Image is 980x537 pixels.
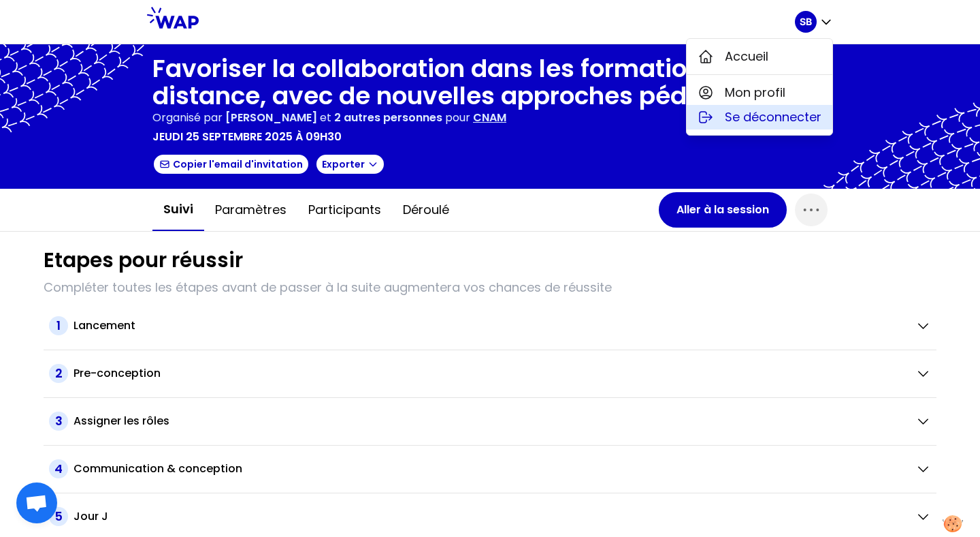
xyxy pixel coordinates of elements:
[49,316,68,335] span: 1
[49,316,931,335] button: 1Lancement
[659,192,787,228] button: Aller à la session
[152,189,204,231] button: Suivi
[334,110,442,125] span: 2 autres personnes
[725,108,821,127] span: Se déconnecter
[315,153,385,175] button: Exporter
[44,248,243,273] h1: Etapes pour réussir
[392,189,460,230] button: Déroulé
[795,11,833,33] button: SB
[49,507,931,526] button: 5Jour J
[44,278,936,297] p: Compléter toutes les étapes avant de passer à la suite augmentera vos chances de réussite
[725,47,768,66] span: Accueil
[204,189,297,230] button: Paramètres
[152,55,828,110] h1: Favoriser la collaboration dans les formations à distance, avec de nouvelles approches pédagogiques
[152,153,310,175] button: Copier l'email d'invitation
[73,508,108,525] h2: Jour J
[225,110,442,126] p: et
[49,364,68,383] span: 2
[297,189,392,230] button: Participants
[445,110,470,126] p: pour
[73,318,135,334] h2: Lancement
[73,365,161,382] h2: Pre-conception
[49,507,68,526] span: 5
[152,110,223,126] p: Organisé par
[800,15,812,29] p: SB
[725,83,785,102] span: Mon profil
[49,364,931,383] button: 2Pre-conception
[152,129,342,145] p: jeudi 25 septembre 2025 à 09h30
[473,110,506,126] p: CNAM
[686,38,833,136] div: SB
[16,482,57,523] div: Open chat
[225,110,317,125] span: [PERSON_NAME]
[73,461,242,477] h2: Communication & conception
[49,412,931,431] button: 3Assigner les rôles
[49,412,68,431] span: 3
[49,459,68,478] span: 4
[73,413,169,429] h2: Assigner les rôles
[49,459,931,478] button: 4Communication & conception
